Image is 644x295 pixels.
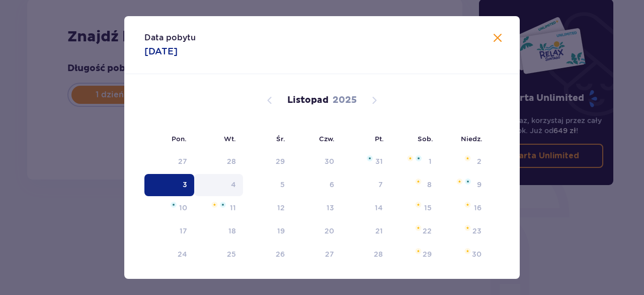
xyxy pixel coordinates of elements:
[390,174,439,196] td: sobota, 8 listopada 2025
[194,220,243,243] td: wtorek, 18 listopada 2025
[333,94,357,106] p: 2025
[292,220,342,243] td: czwartek, 20 listopada 2025
[277,226,285,236] div: 19
[243,174,292,196] td: środa, 5 listopada 2025
[474,203,481,213] div: 16
[292,151,342,173] td: czwartek, 30 października 2025
[144,197,194,219] td: poniedziałek, 10 listopada 2025
[341,244,390,266] td: piątek, 28 listopada 2025
[194,197,243,219] td: wtorek, 11 listopada 2025
[375,156,383,166] div: 31
[439,197,489,219] td: niedziela, 16 listopada 2025
[230,203,236,213] div: 11
[194,244,243,266] td: wtorek, 25 listopada 2025
[228,226,236,236] div: 18
[180,226,187,236] div: 17
[390,151,439,173] td: sobota, 1 listopada 2025
[418,135,433,143] small: Sob.
[375,135,384,143] small: Pt.
[243,220,292,243] td: środa, 19 listopada 2025
[144,244,194,266] td: poniedziałek, 24 listopada 2025
[472,249,481,259] div: 30
[330,180,334,190] div: 6
[341,197,390,219] td: piątek, 14 listopada 2025
[144,32,196,43] p: Data pobytu
[292,244,342,266] td: czwartek, 27 listopada 2025
[220,202,226,208] img: Niebieska gwiazdka
[464,155,471,161] img: Pomarańczowa gwiazdka
[390,197,439,219] td: sobota, 15 listopada 2025
[224,135,236,143] small: Wt.
[144,174,194,196] td: Data zaznaczona. poniedziałek, 3 listopada 2025
[407,155,414,161] img: Pomarańczowa gwiazdka
[427,180,432,190] div: 8
[423,249,432,259] div: 29
[243,244,292,266] td: środa, 26 listopada 2025
[439,151,489,173] td: niedziela, 2 listopada 2025
[319,135,335,143] small: Czw.
[464,225,471,231] img: Pomarańczowa gwiazdka
[456,179,463,185] img: Pomarańczowa gwiazdka
[429,156,432,166] div: 1
[292,197,342,219] td: czwartek, 13 listopada 2025
[465,179,471,185] img: Niebieska gwiazdka
[464,202,471,208] img: Pomarańczowa gwiazdka
[378,180,383,190] div: 7
[276,249,285,259] div: 26
[231,180,236,190] div: 4
[144,151,194,173] td: poniedziałek, 27 października 2025
[461,135,482,143] small: Niedz.
[424,203,432,213] div: 15
[390,220,439,243] td: sobota, 22 listopada 2025
[264,94,276,106] button: Poprzedni miesiąc
[171,202,177,208] img: Niebieska gwiazdka
[415,202,422,208] img: Pomarańczowa gwiazdka
[179,203,187,213] div: 10
[325,226,334,236] div: 20
[341,151,390,173] td: piątek, 31 października 2025
[477,156,481,166] div: 2
[415,225,422,231] img: Pomarańczowa gwiazdka
[243,151,292,173] td: środa, 29 października 2025
[374,249,383,259] div: 28
[276,156,285,166] div: 29
[243,197,292,219] td: środa, 12 listopada 2025
[367,155,373,161] img: Niebieska gwiazdka
[178,156,187,166] div: 27
[439,174,489,196] td: niedziela, 9 listopada 2025
[280,180,285,190] div: 5
[325,156,334,166] div: 30
[327,203,334,213] div: 13
[416,155,422,161] img: Niebieska gwiazdka
[144,220,194,243] td: poniedziałek, 17 listopada 2025
[292,174,342,196] td: czwartek, 6 listopada 2025
[287,94,329,106] p: Listopad
[325,249,334,259] div: 27
[227,156,236,166] div: 28
[492,32,504,45] button: Zamknij
[276,135,285,143] small: Śr.
[183,180,187,190] div: 3
[415,179,422,185] img: Pomarańczowa gwiazdka
[439,220,489,243] td: niedziela, 23 listopada 2025
[439,244,489,266] td: niedziela, 30 listopada 2025
[211,202,218,208] img: Pomarańczowa gwiazdka
[227,249,236,259] div: 25
[341,220,390,243] td: piątek, 21 listopada 2025
[375,226,383,236] div: 21
[172,135,187,143] small: Pon.
[423,226,432,236] div: 22
[375,203,383,213] div: 14
[415,248,422,254] img: Pomarańczowa gwiazdka
[472,226,481,236] div: 23
[144,45,178,57] p: [DATE]
[178,249,187,259] div: 24
[477,180,481,190] div: 9
[277,203,285,213] div: 12
[341,174,390,196] td: piątek, 7 listopada 2025
[194,174,243,196] td: wtorek, 4 listopada 2025
[464,248,471,254] img: Pomarańczowa gwiazdka
[390,244,439,266] td: sobota, 29 listopada 2025
[194,151,243,173] td: wtorek, 28 października 2025
[368,94,380,106] button: Następny miesiąc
